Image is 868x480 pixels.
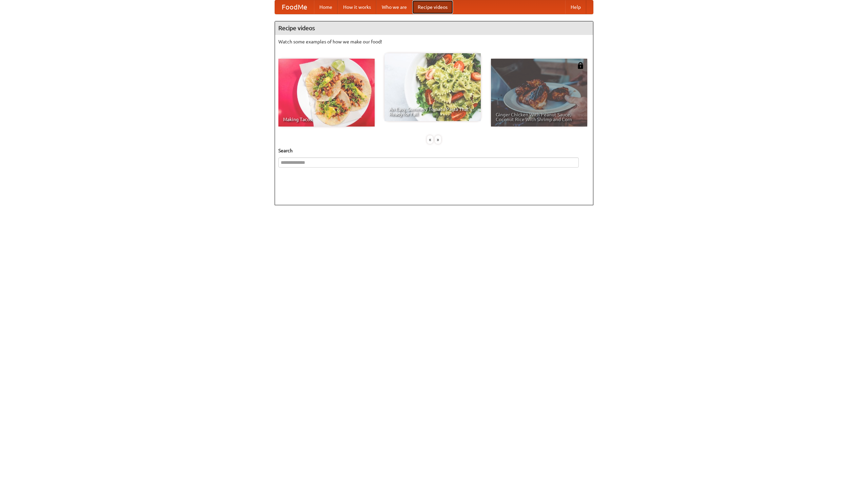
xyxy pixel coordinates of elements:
a: Making Tacos [278,59,375,127]
span: Making Tacos [283,117,370,122]
div: » [435,135,441,144]
h5: Search [278,147,590,154]
div: « [427,135,433,144]
a: Help [565,0,586,14]
p: Watch some examples of how we make our food! [278,38,590,45]
a: An Easy, Summery Tomato Pasta That's Ready for Fall [384,53,481,121]
a: FoodMe [275,0,314,14]
img: 483408.png [577,62,584,69]
a: How it works [338,0,376,14]
a: Home [314,0,338,14]
a: Recipe videos [412,0,453,14]
h4: Recipe videos [275,21,593,35]
span: An Easy, Summery Tomato Pasta That's Ready for Fall [389,107,476,116]
a: Who we are [376,0,412,14]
